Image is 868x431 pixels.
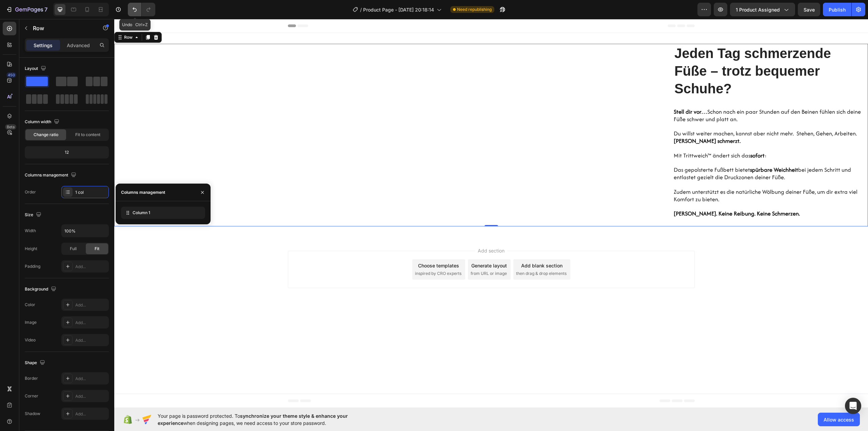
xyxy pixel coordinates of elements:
span: Full [70,246,77,252]
strong: [PERSON_NAME] schmerzt. [559,118,626,126]
button: Publish [823,3,851,16]
div: Shape [25,358,46,368]
div: Add blank section [407,243,448,250]
div: Layout [25,64,47,73]
strong: spürbare Weichheit [636,147,684,155]
strong: sofort [636,132,650,140]
div: Add... [75,411,107,417]
span: inspired by CRO experts [301,251,347,258]
span: synchronize your theme style & enhance your experience [158,413,348,426]
span: Need republishing [457,6,492,13]
div: Background [25,285,58,294]
div: 450 [6,72,16,78]
div: Add... [75,337,107,343]
button: Save [798,3,820,16]
div: Corner [25,393,38,399]
div: Video [25,337,36,343]
div: Add... [75,320,107,326]
div: Add... [75,393,107,399]
span: Zudem unterstützt es die natürliche Wölbung deiner Füße, um dir extra viel Komfort zu bieten. [559,169,743,184]
p: Advanced [67,42,90,49]
div: Add... [75,264,107,270]
p: Settings [34,42,53,49]
div: Add... [75,376,107,382]
span: Fit to content [75,132,100,138]
span: / [360,6,362,13]
button: 7 [3,3,51,16]
input: Auto [62,225,108,237]
span: 1 product assigned [736,6,780,13]
p: Row [33,24,91,32]
span: Das gepolsterte Fußbett bietet bei jedem Schritt und entlastet gezielt die Druckzonen deiner Füße. [559,147,737,162]
span: Mit Trittweich™ ändert sich das : [559,132,652,140]
p: 7 [44,5,47,14]
div: 12 [26,148,107,157]
span: Product Page - [DATE] 20:18:14 [363,6,434,13]
span: Change ratio [34,132,58,138]
strong: [PERSON_NAME]. Keine Reibung. Keine Schmerzen. [559,190,686,199]
iframe: Design area [114,19,868,408]
span: Allow access [824,416,854,423]
div: Image [25,319,37,325]
strong: Stell dir vor… [559,89,593,97]
span: Du willst weiter machen, kannst aber nicht mehr. Stehen, Gehen, Arbeiten. [559,110,743,118]
div: Add... [75,302,107,308]
div: Row [8,15,20,21]
div: Choose templates [304,243,345,250]
span: from URL or image [356,251,393,258]
span: Your page is password protected. To when designing pages, we need access to your store password. [158,412,374,427]
span: Save [804,7,815,13]
div: 1 col [75,189,107,195]
span: Fit [95,246,99,252]
div: Order [25,189,36,195]
span: Add section [361,228,393,235]
div: Size [25,210,43,220]
button: Allow access [818,413,860,426]
div: Color [25,302,35,308]
div: Generate layout [357,243,393,250]
div: Undo/Redo [128,3,155,16]
span: Schon nach ein paar Stunden auf den Beinen fühlen sich deine Füße schwer und platt an. [559,89,747,104]
div: Width [25,228,36,234]
div: Publish [829,6,846,13]
div: Columns management [121,189,165,195]
div: Shadow [25,411,40,417]
button: 1 product assigned [730,3,795,16]
h2: Jeden Tag schmerzende Füße – trotz bequemer Schuhe? [559,25,753,79]
div: Padding [25,263,40,269]
div: Border [25,375,38,381]
div: Column width [25,117,61,127]
div: Beta [5,124,16,130]
span: Column 1 [133,210,150,216]
span: then drag & drop elements [402,251,452,258]
div: Columns management [25,171,78,180]
div: Height [25,246,37,252]
div: Open Intercom Messenger [845,398,861,414]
